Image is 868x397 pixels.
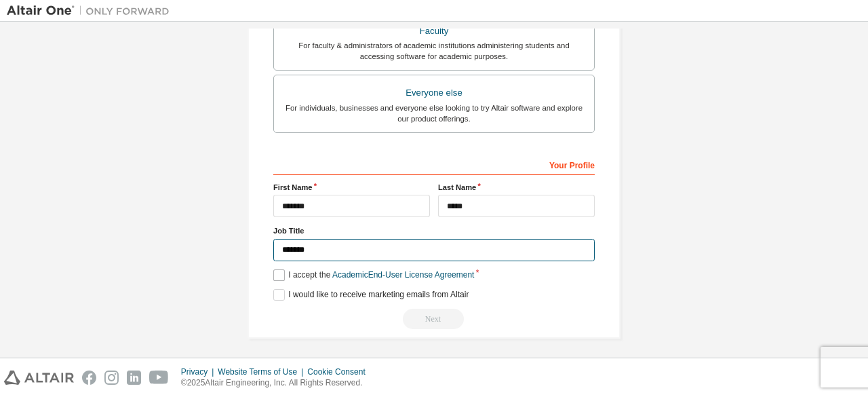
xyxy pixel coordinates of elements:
[82,371,96,385] img: facebook.svg
[273,269,474,281] label: I accept the
[149,371,169,385] img: youtube.svg
[282,22,586,41] div: Faculty
[273,309,595,329] div: Email already exists
[104,371,119,385] img: instagram.svg
[181,366,218,377] div: Privacy
[273,225,595,236] label: Job Title
[273,182,430,193] label: First Name
[282,83,586,102] div: Everyone else
[4,371,74,385] img: altair_logo.svg
[282,40,586,62] div: For faculty & administrators of academic institutions administering students and accessing softwa...
[7,4,176,18] img: Altair One
[307,366,373,377] div: Cookie Consent
[332,270,474,280] a: Academic End-User License Agreement
[273,289,469,301] label: I would like to receive marketing emails from Altair
[181,377,374,389] p: © 2025 Altair Engineering, Inc. All Rights Reserved.
[438,182,595,193] label: Last Name
[273,153,595,175] div: Your Profile
[127,371,141,385] img: linkedin.svg
[282,102,586,124] div: For individuals, businesses and everyone else looking to try Altair software and explore our prod...
[218,366,307,377] div: Website Terms of Use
